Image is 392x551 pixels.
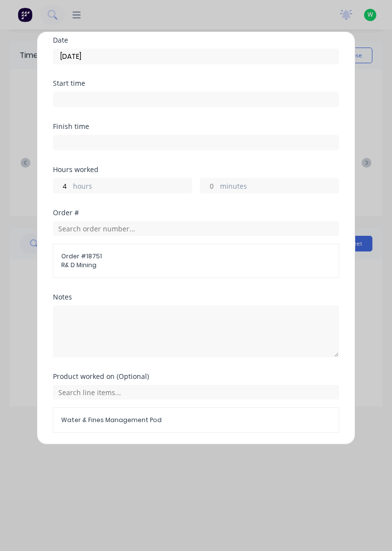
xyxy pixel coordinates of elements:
div: Hours worked [53,166,339,173]
input: Search line items... [53,385,339,400]
span: Order # 18751 [61,252,331,261]
input: 0 [200,178,218,193]
div: Order # [53,209,339,216]
span: R& D Mining [61,261,331,270]
div: Notes [53,294,339,301]
input: 0 [53,178,71,193]
div: Finish time [53,123,339,130]
label: hours [73,181,192,193]
div: Date [53,37,339,44]
div: Start time [53,80,339,87]
div: Product worked on (Optional) [53,373,339,380]
input: Search order number... [53,221,339,236]
span: Water & Fines Management Pod [61,416,331,425]
label: minutes [220,181,339,193]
